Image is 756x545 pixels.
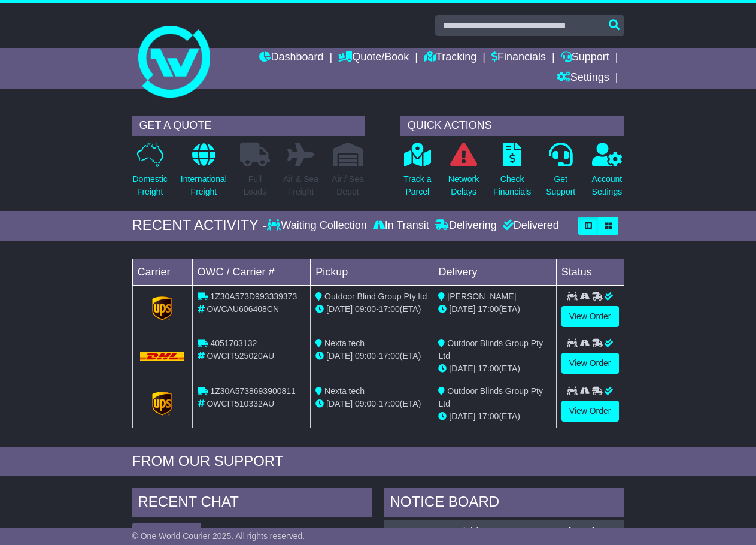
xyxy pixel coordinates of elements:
[500,219,559,232] div: Delivered
[259,48,323,68] a: Dashboard
[311,259,433,285] td: Pickup
[390,526,618,536] div: ( )
[493,142,532,205] a: CheckFinancials
[478,304,499,314] span: 17:00
[133,173,168,198] p: Domestic Freight
[438,303,551,316] div: (ETA)
[433,259,556,285] td: Delivery
[370,219,432,232] div: In Transit
[493,173,531,198] p: Check Financials
[447,292,516,301] span: [PERSON_NAME]
[465,526,476,535] span: n/a
[448,142,479,205] a: NetworkDelays
[403,142,432,205] a: Track aParcel
[449,304,475,314] span: [DATE]
[390,526,463,535] a: OWCAU606408CN
[355,351,376,361] span: 09:00
[324,386,365,396] span: Nexta tech
[384,488,624,520] div: NOTICE BOARD
[478,364,499,373] span: 17:00
[132,116,365,136] div: GET A QUOTE
[438,362,551,375] div: (ETA)
[355,399,376,408] span: 09:00
[132,453,624,470] div: FROM OUR SUPPORT
[546,173,575,198] p: Get Support
[557,68,609,89] a: Settings
[491,48,546,68] a: Financials
[379,304,400,314] span: 17:00
[267,219,369,232] div: Waiting Collection
[132,488,372,520] div: RECENT CHAT
[432,219,500,232] div: Delivering
[448,173,479,198] p: Network Delays
[338,48,409,68] a: Quote/Book
[449,411,475,421] span: [DATE]
[207,399,274,408] span: OWCIT510332AU
[591,142,623,205] a: AccountSettings
[132,142,168,205] a: DomesticFreight
[132,523,201,544] button: View All Chats
[355,304,376,314] span: 09:00
[561,306,619,327] a: View Order
[438,410,551,423] div: (ETA)
[568,526,618,536] div: [DATE] 10:04
[403,173,431,198] p: Track a Parcel
[326,399,353,408] span: [DATE]
[210,292,297,301] span: 1Z30A573D993339373
[140,352,185,361] img: DHL.png
[400,116,624,136] div: QUICK ACTIONS
[556,259,624,285] td: Status
[379,399,400,408] span: 17:00
[283,173,318,198] p: Air & Sea Freight
[545,142,576,205] a: GetSupport
[181,173,227,198] p: International Freight
[315,303,428,316] div: - (ETA)
[152,296,172,320] img: GetCarrierServiceLogo
[192,259,311,285] td: OWC / Carrier #
[152,392,172,416] img: GetCarrierServiceLogo
[424,48,476,68] a: Tracking
[561,353,619,374] a: View Order
[132,531,305,541] span: © One World Courier 2025. All rights reserved.
[332,173,364,198] p: Air / Sea Depot
[326,304,353,314] span: [DATE]
[438,338,542,361] span: Outdoor Blinds Group Pty Ltd
[315,398,428,410] div: - (ETA)
[478,411,499,421] span: 17:00
[210,338,257,348] span: 4051703132
[592,173,623,198] p: Account Settings
[324,338,365,348] span: Nexta tech
[132,217,268,234] div: RECENT ACTIVITY -
[326,351,353,361] span: [DATE]
[240,173,270,198] p: Full Loads
[207,351,274,361] span: OWCIT525020AU
[561,401,619,422] a: View Order
[324,292,427,301] span: Outdoor Blind Group Pty ltd
[379,351,400,361] span: 17:00
[449,364,475,373] span: [DATE]
[315,350,428,362] div: - (ETA)
[207,304,279,314] span: OWCAU606408CN
[132,259,192,285] td: Carrier
[180,142,227,205] a: InternationalFreight
[438,386,542,408] span: Outdoor Blinds Group Pty Ltd
[210,386,295,396] span: 1Z30A5738693900811
[561,48,609,68] a: Support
